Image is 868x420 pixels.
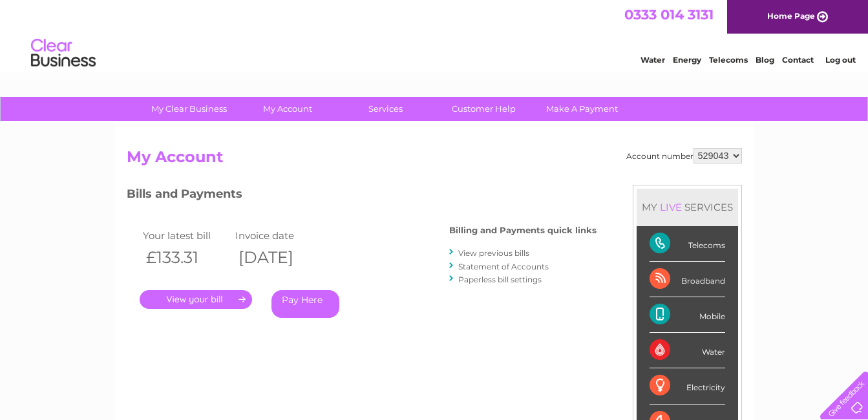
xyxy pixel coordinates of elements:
div: Clear Business is a trading name of Verastar Limited (registered in [GEOGRAPHIC_DATA] No. 3667643... [129,7,740,63]
div: Mobile [650,297,725,333]
div: LIVE [657,201,684,213]
a: Statement of Accounts [458,262,549,271]
h2: My Account [127,148,742,173]
a: Pay Here [271,290,339,318]
h3: Bills and Payments [127,185,597,207]
a: Log out [825,55,856,65]
a: Water [640,55,665,65]
div: Telecoms [650,226,725,262]
td: Your latest bill [140,227,233,244]
a: Customer Help [430,97,537,121]
div: Broadband [650,262,725,297]
a: Services [332,97,439,121]
a: Energy [673,55,701,65]
div: Electricity [650,368,725,404]
a: Paperless bill settings [458,275,542,284]
div: MY SERVICES [637,189,738,226]
a: 0333 014 3131 [624,6,714,23]
a: View previous bills [458,248,529,258]
a: My Account [234,97,341,121]
a: Telecoms [709,55,748,65]
th: [DATE] [232,244,325,271]
a: Blog [756,55,774,65]
th: £133.31 [140,244,233,271]
td: Invoice date [232,227,325,244]
img: logo.png [30,34,96,73]
div: Water [650,333,725,368]
a: Make A Payment [529,97,635,121]
div: Account number [626,148,742,163]
a: . [140,290,252,309]
h4: Billing and Payments quick links [449,226,597,235]
a: My Clear Business [136,97,242,121]
a: Contact [782,55,814,65]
